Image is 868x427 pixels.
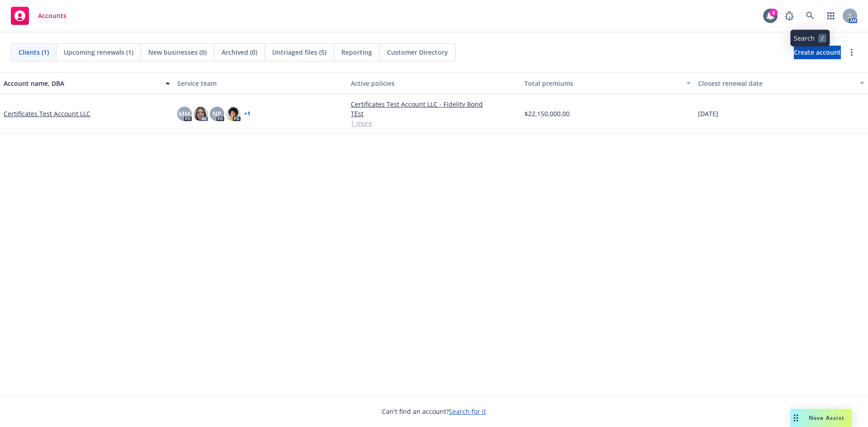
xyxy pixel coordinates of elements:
[212,109,222,118] span: NP
[698,109,718,118] span: [DATE]
[226,107,241,121] img: photo
[148,47,207,57] span: New businesses (0)
[179,109,190,118] span: MM
[351,118,517,128] a: 1 more
[449,407,486,416] a: Search for it
[521,72,694,94] button: Total premiums
[38,12,66,19] span: Accounts
[351,79,517,88] div: Active policies
[769,9,778,17] div: 4
[351,109,517,118] a: TEst
[19,47,49,57] span: Clients (1)
[347,72,521,94] button: Active policies
[790,409,802,427] div: Drag to move
[382,407,486,416] span: Can't find an account?
[193,107,208,121] img: photo
[174,72,347,94] button: Service team
[351,99,517,109] a: Certificates Test Account LLC - Fidelity Bond
[4,109,90,118] a: Certificates Test Account LLC
[801,7,819,25] a: Search
[822,7,840,25] a: Switch app
[64,47,133,57] span: Upcoming renewals (1)
[794,46,841,59] a: Create account
[809,414,844,422] span: Nova Assist
[524,109,570,118] span: $22,150,000.00
[177,79,344,88] div: Service team
[244,111,250,117] a: + 1
[387,47,448,57] span: Customer Directory
[790,409,852,427] button: Nova Assist
[794,44,841,61] span: Create account
[694,72,868,94] button: Closest renewal date
[780,7,798,25] a: Report a Bug
[341,47,372,57] span: Reporting
[222,47,257,57] span: Archived (0)
[272,47,326,57] span: Untriaged files (5)
[4,79,160,88] div: Account name, DBA
[846,47,857,58] a: more
[524,79,681,88] div: Total premiums
[7,3,70,28] a: Accounts
[698,79,854,88] div: Closest renewal date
